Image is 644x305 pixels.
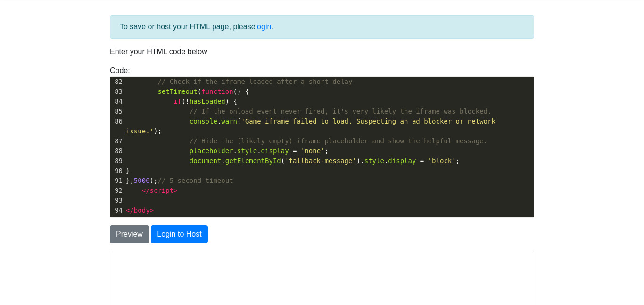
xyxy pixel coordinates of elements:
[150,187,174,194] span: script
[110,116,124,126] div: 86
[420,157,424,165] span: =
[126,98,237,105] span: ( ) {
[126,147,329,155] span: . . ;
[173,98,182,105] span: if
[190,137,487,145] span: // Hide the (likely empty) iframe placeholder and show the helpful message.
[301,147,325,155] span: 'none'
[126,206,134,214] span: </
[110,196,124,206] div: 93
[110,77,124,87] div: 82
[190,117,217,125] span: console
[190,157,221,165] span: document
[150,216,154,224] span: >
[110,225,149,243] button: Preview
[150,206,154,214] span: >
[110,206,124,215] div: 94
[110,215,124,225] div: 95
[225,157,281,165] span: getElementById
[110,87,124,97] div: 83
[428,157,456,165] span: 'block'
[261,147,289,155] span: display
[157,88,197,95] span: setTimeout
[110,46,534,58] p: Enter your HTML code below
[134,216,150,224] span: html
[201,88,233,95] span: function
[103,65,541,218] div: Code:
[110,107,124,116] div: 85
[190,147,233,155] span: placeholder
[110,15,534,39] div: To save or host your HTML page, please .
[190,107,492,115] span: // If the onload event never fired, it's very likely the iframe was blocked.
[126,216,134,224] span: </
[151,225,207,243] button: Login to Host
[126,88,249,95] span: ( () {
[126,157,460,165] span: . ( ). . ;
[157,78,352,85] span: // Check if the iframe loaded after a short delay
[126,117,499,135] span: 'Game iframe failed to load. Suspecting an ad blocker or network issue.'
[256,23,272,31] a: login
[190,98,225,105] span: hasLoaded
[110,186,124,196] div: 92
[126,117,499,135] span: . ( );
[237,147,257,155] span: style
[157,177,233,184] span: // 5-second timeout
[110,146,124,156] div: 88
[134,177,150,184] span: 5000
[221,117,237,125] span: warn
[110,156,124,166] div: 89
[285,157,356,165] span: 'fallback-message'
[110,176,124,186] div: 91
[126,177,233,184] span: }, );
[110,97,124,107] div: 84
[110,166,124,176] div: 90
[173,187,177,194] span: >
[134,206,150,214] span: body
[126,167,130,174] span: }
[110,136,124,146] div: 87
[364,157,384,165] span: style
[185,98,189,105] span: !
[388,157,416,165] span: display
[142,187,150,194] span: </
[293,147,297,155] span: =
